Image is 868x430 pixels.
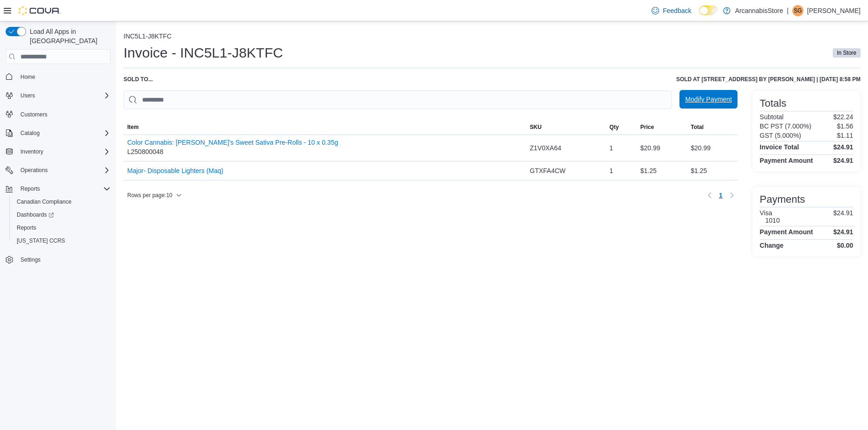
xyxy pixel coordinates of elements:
h4: Change [760,242,783,249]
button: Reports [17,183,44,194]
a: Dashboards [9,208,114,221]
span: Washington CCRS [13,235,111,246]
button: Inventory [2,145,114,158]
span: GTXFA4CW [530,165,566,176]
h4: $24.91 [833,228,853,236]
a: Reports [13,222,40,233]
span: Rows per page : 10 [127,192,172,199]
h4: Payment Amount [760,228,813,236]
span: SKU [530,123,542,131]
button: Page 1 of 1 [715,188,726,203]
h4: Invoice Total [760,143,799,151]
nav: An example of EuiBreadcrumbs [124,32,861,42]
span: Home [17,71,111,82]
button: Major- Disposable Lighters (Maq) [127,167,223,174]
span: Reports [17,224,36,231]
a: Canadian Compliance [13,196,75,207]
span: Load All Apps in [GEOGRAPHIC_DATA] [26,27,111,45]
span: Reports [20,185,40,193]
div: 1 [606,139,636,157]
a: Dashboards [13,209,58,220]
button: Rows per page:10 [124,190,185,201]
span: Modify Payment [685,95,731,104]
div: Sanira Gunasekara [792,5,803,16]
h6: Visa [760,209,780,217]
span: Operations [17,165,111,176]
div: $20.99 [687,139,737,157]
nav: Complex example [6,66,111,290]
div: $1.25 [687,161,737,180]
button: Catalog [17,128,43,139]
span: Reports [13,222,111,233]
a: Customers [17,109,51,120]
nav: Pagination for table: MemoryTable from EuiInMemoryTable [704,188,737,203]
ul: Pagination for table: MemoryTable from EuiInMemoryTable [715,188,726,203]
button: SKU [526,120,606,135]
span: Customers [17,109,111,120]
span: Customers [20,111,47,118]
div: $20.99 [637,139,687,157]
h6: Subtotal [760,113,783,121]
button: Home [2,70,114,83]
button: Total [687,120,737,135]
h4: Payment Amount [760,157,813,164]
input: This is a search bar. As you type, the results lower in the page will automatically filter. [124,90,672,109]
h4: $24.91 [833,157,853,164]
span: Inventory [20,148,43,155]
h6: 1010 [765,217,780,224]
h4: $24.91 [833,143,853,151]
button: Modify Payment [679,90,737,109]
span: In Store [833,48,861,58]
span: Feedback [663,6,691,15]
span: Operations [20,167,48,174]
a: Feedback [648,1,695,20]
button: INC5L1-J8KTFC [124,32,171,40]
button: Next page [726,190,737,201]
span: Canadian Compliance [17,198,72,205]
button: Settings [2,253,114,266]
span: Users [17,90,111,101]
span: Reports [17,183,111,194]
span: Settings [17,254,111,265]
button: Users [2,89,114,102]
button: Customers [2,108,114,121]
button: Reports [2,182,114,195]
span: SG [794,5,802,16]
input: Dark Mode [699,6,718,15]
p: | [787,5,789,16]
button: Reports [9,221,114,234]
a: [US_STATE] CCRS [13,235,69,246]
div: L250800048 [127,139,338,157]
button: Color Cannabis: [PERSON_NAME]'s Sweet Sativa Pre-Rolls - 10 x 0.35g [127,139,338,146]
h3: Totals [760,98,786,109]
button: [US_STATE] CCRS [9,234,114,247]
button: Inventory [17,146,47,157]
p: $24.91 [833,209,853,224]
button: Canadian Compliance [9,195,114,208]
a: Settings [17,254,44,265]
img: Cova [19,6,60,15]
button: Previous page [704,190,715,201]
button: Qty [606,120,636,135]
div: 1 [606,161,636,180]
button: Price [637,120,687,135]
button: Operations [17,165,52,176]
span: Z1V0XA64 [530,142,561,154]
span: Item [127,123,139,131]
h1: Invoice - INC5L1-J8KTFC [124,44,283,62]
button: Users [17,90,39,101]
h6: BC PST (7.000%) [760,122,811,130]
span: Catalog [20,129,39,137]
p: $22.24 [833,113,853,121]
span: Settings [20,256,40,263]
p: $1.11 [837,132,853,139]
button: Item [124,120,526,135]
span: Total [691,123,704,131]
h6: Sold at [STREET_ADDRESS] by [PERSON_NAME] | [DATE] 8:58 PM [676,76,861,83]
span: In Store [837,49,856,57]
span: [US_STATE] CCRS [17,237,65,244]
button: Operations [2,164,114,177]
h4: $0.00 [837,242,853,249]
div: Sold to ... [124,76,153,83]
